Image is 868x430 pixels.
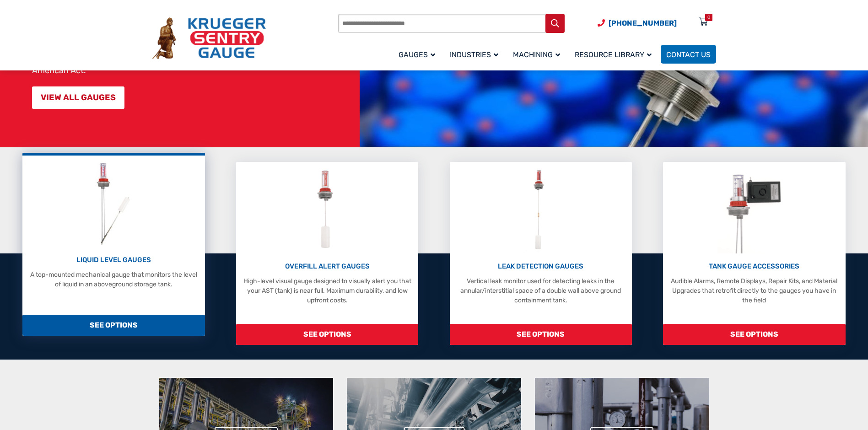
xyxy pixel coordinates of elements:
span: [PHONE_NUMBER] [609,19,677,27]
a: Gauges [393,43,444,65]
a: Resource Library [569,43,661,65]
img: Tank Gauge Accessories [717,167,791,253]
a: Leak Detection Gauges LEAK DETECTION GAUGES Vertical leak monitor used for detecting leaks in the... [450,162,632,345]
img: Liquid Level Gauges [89,160,138,247]
span: SEE OPTIONS [450,324,632,345]
p: Audible Alarms, Remote Displays, Repair Kits, and Material Upgrades that retrofit directly to the... [668,276,841,305]
a: Industries [444,43,507,65]
span: Machining [513,50,560,59]
span: Industries [450,50,498,59]
span: SEE OPTIONS [22,315,205,336]
a: Overfill Alert Gauges OVERFILL ALERT GAUGES High-level visual gauge designed to visually alert yo... [236,162,418,345]
a: Machining [507,43,569,65]
p: LEAK DETECTION GAUGES [454,261,627,272]
span: SEE OPTIONS [236,324,418,345]
p: LIQUID LEVEL GAUGES [27,255,200,265]
span: Contact Us [666,50,711,59]
p: TANK GAUGE ACCESSORIES [668,261,841,272]
p: At Krueger Sentry Gauge, for over 75 years we have manufactured over three million liquid-level g... [32,20,355,75]
p: High-level visual gauge designed to visually alert you that your AST (tank) is near full. Maximum... [241,276,414,305]
p: A top-mounted mechanical gauge that monitors the level of liquid in an aboveground storage tank. [27,270,200,289]
a: Contact Us [661,45,716,64]
span: Resource Library [575,50,652,59]
div: 0 [707,14,710,21]
p: OVERFILL ALERT GAUGES [241,261,414,272]
span: Gauges [399,50,435,59]
a: Liquid Level Gauges LIQUID LEVEL GAUGES A top-mounted mechanical gauge that monitors the level of... [22,153,205,336]
a: Tank Gauge Accessories TANK GAUGE ACCESSORIES Audible Alarms, Remote Displays, Repair Kits, and M... [663,162,845,345]
img: Overfill Alert Gauges [307,167,348,253]
a: Phone Number (920) 434-8860 [598,17,677,29]
a: VIEW ALL GAUGES [32,86,124,109]
p: Vertical leak monitor used for detecting leaks in the annular/interstitial space of a double wall... [454,276,627,305]
img: Leak Detection Gauges [523,167,559,253]
span: SEE OPTIONS [663,324,845,345]
img: Krueger Sentry Gauge [152,17,266,59]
